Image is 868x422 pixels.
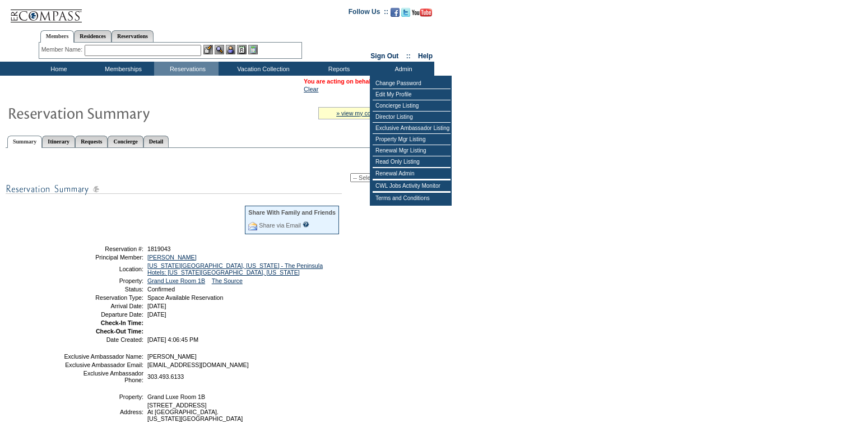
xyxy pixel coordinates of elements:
[304,86,318,92] a: Clear
[63,336,143,343] td: Date Created:
[303,221,309,228] input: What is this?
[248,209,336,216] div: Share With Family and Friends
[6,182,342,196] img: subTtlResSummary.gif
[373,112,451,123] td: Director Listing
[401,11,410,18] a: Follow us on Twitter
[391,8,400,17] img: Become our fan on Facebook
[147,245,171,252] span: 1819043
[147,286,175,293] span: Confirmed
[143,136,169,147] a: Detail
[63,277,143,284] td: Property:
[401,8,410,17] img: Follow us on Twitter
[373,145,451,156] td: Renewal Mgr Listing
[74,30,112,42] a: Residences
[147,311,166,318] span: [DATE]
[219,62,305,76] td: Vacation Collection
[370,62,434,76] td: Admin
[63,262,143,276] td: Location:
[6,166,431,182] div: Reservation Action:
[25,62,90,76] td: Home
[63,294,143,301] td: Reservation Type:
[41,45,85,54] div: Member Name:
[336,110,412,117] a: » view my contract utilization
[108,136,143,147] a: Concierge
[63,361,143,368] td: Exclusive Ambassador Email:
[147,303,166,309] span: [DATE]
[203,45,213,54] img: b_edit.gif
[305,62,370,76] td: Reports
[75,136,108,147] a: Requests
[63,303,143,309] td: Arrival Date:
[63,353,143,360] td: Exclusive Ambassador Name:
[304,78,432,85] span: You are acting on behalf of:
[373,180,451,192] td: CWL Jobs Activity Monitor
[373,134,451,145] td: Property Mgr Listing
[373,123,451,134] td: Exclusive Ambassador Listing
[373,78,451,89] td: Change Password
[418,52,433,60] a: Help
[147,361,249,368] span: [EMAIL_ADDRESS][DOMAIN_NAME]
[40,30,75,43] a: Members
[412,8,432,17] img: Subscribe to our YouTube Channel
[147,277,205,284] a: Grand Luxe Room 1B
[63,245,143,252] td: Reservation #:
[101,319,143,326] strong: Check-In Time:
[373,89,451,100] td: Edit My Profile
[412,11,432,18] a: Subscribe to our YouTube Channel
[147,393,205,400] span: Grand Luxe Room 1B
[373,193,451,203] td: Terms and Conditions
[406,52,411,60] span: ::
[370,52,398,60] a: Sign Out
[112,30,154,42] a: Reservations
[391,11,400,18] a: Become our fan on Facebook
[90,62,154,76] td: Memberships
[373,100,451,112] td: Concierge Listing
[237,45,247,54] img: Reservations
[226,45,235,54] img: Impersonate
[259,222,301,229] a: Share via Email
[212,277,243,284] a: The Source
[96,328,143,335] strong: Check-Out Time:
[7,136,42,148] a: Summary
[248,45,258,54] img: b_calculator.gif
[63,370,143,383] td: Exclusive Ambassador Phone:
[42,136,75,147] a: Itinerary
[63,311,143,318] td: Departure Date:
[147,373,184,380] span: 303.493.6133
[215,45,224,54] img: View
[147,353,197,360] span: [PERSON_NAME]
[154,62,219,76] td: Reservations
[147,336,198,343] span: [DATE] 4:06:45 PM
[147,402,243,422] span: [STREET_ADDRESS] At [GEOGRAPHIC_DATA]. [US_STATE][GEOGRAPHIC_DATA]
[7,101,231,124] img: Reservaton Summary
[63,402,143,422] td: Address:
[63,254,143,261] td: Principal Member:
[63,286,143,293] td: Status:
[147,294,223,301] span: Space Available Reservation
[373,168,451,179] td: Renewal Admin
[63,393,143,400] td: Property:
[147,262,323,276] a: [US_STATE][GEOGRAPHIC_DATA], [US_STATE] - The Peninsula Hotels: [US_STATE][GEOGRAPHIC_DATA], [US_...
[349,7,388,20] td: Follow Us ::
[373,156,451,168] td: Read Only Listing
[147,254,197,261] a: [PERSON_NAME]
